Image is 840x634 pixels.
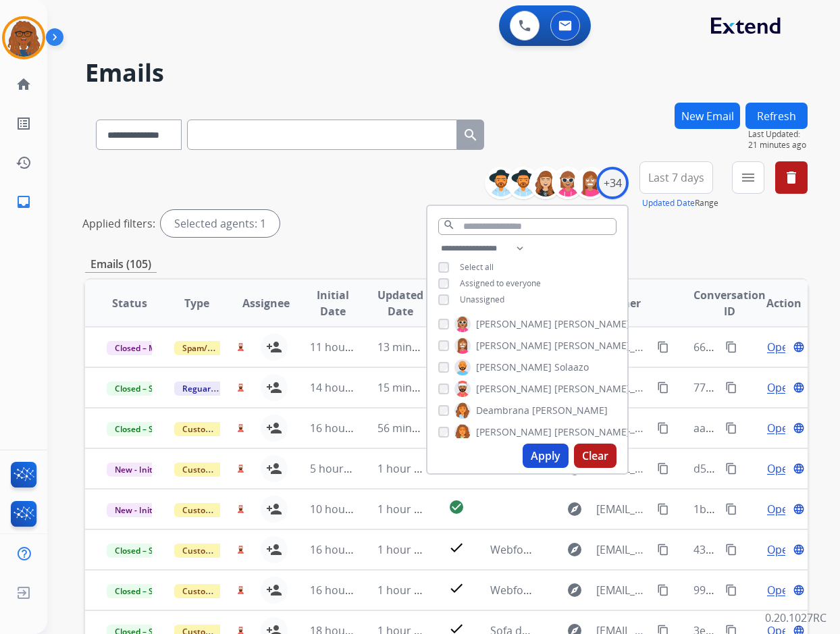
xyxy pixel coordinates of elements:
mat-icon: content_copy [725,341,737,353]
mat-icon: content_copy [657,341,669,353]
mat-icon: content_copy [657,544,669,556]
span: 10 hours ago [310,502,377,517]
span: Closed – Solved [107,544,182,558]
mat-icon: language [793,544,805,556]
span: [EMAIL_ADDRESS][DOMAIN_NAME] [596,501,650,517]
span: Webform from [EMAIL_ADDRESS][DOMAIN_NAME] on [DATE] [490,583,796,598]
button: Last 7 days [639,161,713,194]
span: Open [767,379,795,396]
mat-icon: language [793,341,805,353]
mat-icon: explore [567,501,583,517]
th: Action [740,280,808,327]
div: Selected agents: 1 [161,210,280,237]
span: [PERSON_NAME] [476,425,552,439]
mat-icon: list_alt [16,115,32,132]
mat-icon: person_add [266,582,282,598]
span: Open [767,501,795,517]
mat-icon: search [443,219,455,231]
mat-icon: content_copy [657,503,669,515]
p: Applied filters: [82,215,155,232]
span: Open [767,420,795,436]
span: Conversation ID [693,287,766,319]
span: 11 hours ago [310,340,377,354]
span: Select all [460,261,494,273]
mat-icon: content_copy [725,422,737,434]
span: [PERSON_NAME] [532,404,608,417]
mat-icon: language [793,422,805,434]
mat-icon: language [793,584,805,596]
mat-icon: inbox [16,194,32,210]
span: Webform from [EMAIL_ADDRESS][DOMAIN_NAME] on [DATE] [490,542,796,557]
span: Spam/Phishing [174,341,249,355]
img: agent-avatar [237,384,244,392]
span: [PERSON_NAME] [554,317,630,331]
mat-icon: menu [740,169,756,186]
span: 21 minutes ago [748,140,808,151]
mat-icon: content_copy [657,381,669,394]
span: [EMAIL_ADDRESS][DOMAIN_NAME] [596,582,650,598]
mat-icon: content_copy [725,544,737,556]
span: Open [767,582,795,598]
mat-icon: delete [783,169,799,186]
span: 13 minutes ago [377,340,456,354]
span: Unassigned [460,294,504,305]
span: Updated Date [377,287,423,319]
mat-icon: person_add [266,460,282,477]
mat-icon: search [463,127,479,143]
span: [PERSON_NAME] [554,382,630,396]
mat-icon: language [793,381,805,394]
mat-icon: content_copy [725,381,737,394]
span: Closed – Merchant Transfer [107,341,230,355]
span: 15 minutes ago [377,380,456,395]
mat-icon: person_add [266,420,282,436]
span: 1 hour ago [377,542,433,557]
span: Closed – Solved [107,381,182,396]
span: Closed – Solved [107,422,182,436]
span: Open [767,460,795,477]
mat-icon: history [16,155,32,171]
span: Solaazo [554,361,589,374]
mat-icon: content_copy [725,584,737,596]
span: Customer Support [174,463,262,477]
button: Apply [523,444,569,468]
mat-icon: language [793,463,805,475]
mat-icon: content_copy [725,463,737,475]
span: 1 hour ago [377,502,433,517]
span: Type [184,295,209,311]
button: Clear [574,444,616,468]
span: Open [767,541,795,558]
span: Customer Support [174,422,262,436]
span: Status [112,295,147,311]
img: agent-avatar [237,586,244,594]
mat-icon: check [448,580,465,596]
span: [PERSON_NAME] [476,361,552,374]
mat-icon: content_copy [657,422,669,434]
mat-icon: person_add [266,339,282,355]
span: [PERSON_NAME] [476,382,552,396]
span: Deambrana [476,404,529,417]
mat-icon: content_copy [725,503,737,515]
p: Emails (105) [85,256,157,273]
img: agent-avatar [237,424,244,432]
button: Updated Date [642,198,695,209]
span: Last Updated: [748,129,808,140]
span: New - Initial [107,463,169,477]
mat-icon: explore [567,582,583,598]
span: 16 hours ago [310,542,377,557]
button: Refresh [745,103,808,129]
span: 56 minutes ago [377,421,456,435]
span: Last 7 days [648,175,704,180]
span: [PERSON_NAME] [476,317,552,331]
mat-icon: check [448,539,465,556]
span: [EMAIL_ADDRESS][DOMAIN_NAME] [596,541,650,558]
p: 0.20.1027RC [765,610,826,626]
img: agent-avatar [237,343,244,351]
span: [PERSON_NAME] [554,339,630,352]
span: Open [767,339,795,355]
span: [PERSON_NAME] [476,339,552,352]
span: 1 hour ago [377,461,433,476]
span: Assigned to everyone [460,278,541,289]
div: +34 [596,167,629,199]
span: 16 hours ago [310,421,377,435]
mat-icon: person_add [266,501,282,517]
